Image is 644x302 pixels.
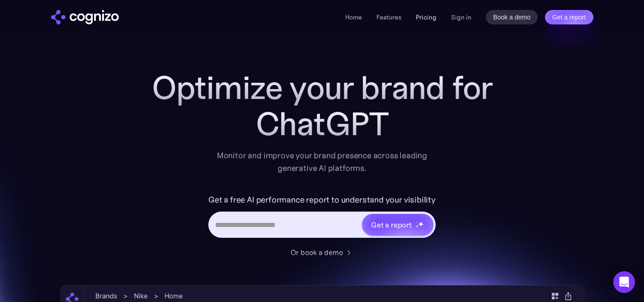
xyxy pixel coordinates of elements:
[451,12,471,23] a: Sign in
[211,149,433,175] div: Monitor and improve your brand presence across leading generative AI platforms.
[486,10,538,24] a: Book a demo
[371,219,412,230] div: Get a report
[418,221,424,227] img: star
[345,13,362,21] a: Home
[416,225,419,228] img: star
[208,193,436,242] form: Hero URL Input Form
[208,193,436,207] label: Get a free AI performance report to understand your visibility
[376,13,401,21] a: Features
[416,222,417,223] img: star
[291,247,343,258] div: Or book a demo
[361,213,434,236] a: Get a reportstarstarstar
[51,10,119,24] a: home
[141,70,503,106] h1: Optimize your brand for
[416,13,437,21] a: Pricing
[291,247,354,258] a: Or book a demo
[51,10,119,24] img: cognizo logo
[141,106,503,142] div: ChatGPT
[545,10,593,24] a: Get a report
[613,271,635,293] div: Open Intercom Messenger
